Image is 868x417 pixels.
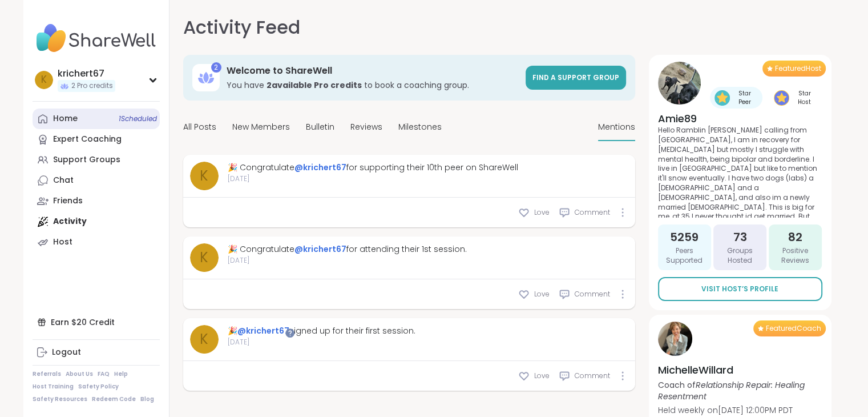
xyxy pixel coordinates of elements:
[718,246,762,266] span: Groups Hosted
[575,289,610,299] span: Comment
[658,126,822,218] p: Hello Ramblin [PERSON_NAME] calling from [GEOGRAPHIC_DATA], I am in recovery for [MEDICAL_DATA] b...
[183,14,300,41] h1: Activity Feed
[306,121,334,133] span: Bulletin
[78,383,119,391] a: Safety Policy
[228,255,467,266] span: [DATE]
[52,347,81,358] div: Logout
[774,90,789,106] img: Star Host
[33,383,74,391] a: Host Training
[200,247,208,268] span: k
[33,18,160,58] img: ShareWell Nav Logo
[119,114,157,123] span: 1 Scheduled
[714,90,730,106] img: Star Peer
[534,207,550,218] span: Love
[190,325,219,354] a: k
[71,81,113,91] span: 2 Pro credits
[285,328,294,338] iframe: Spotlight
[200,166,208,186] span: k
[267,79,362,91] b: 2 available Pro credit s
[232,121,290,133] span: New Members
[227,65,519,77] h3: Welcome to ShareWell
[33,342,160,363] a: Logout
[534,371,550,381] span: Love
[33,129,160,150] a: Expert Coaching
[58,67,115,80] div: krichert67
[701,284,778,294] span: Visit Host’s Profile
[788,229,802,245] span: 82
[190,243,219,272] a: k
[140,395,154,403] a: Blog
[658,379,822,402] p: Coach of
[211,62,221,73] div: 2
[33,150,160,170] a: Support Groups
[53,195,83,207] div: Friends
[92,395,136,403] a: Redeem Code
[33,191,160,211] a: Friends
[41,73,47,87] span: k
[532,73,619,82] span: Find a support group
[66,370,93,378] a: About Us
[733,229,746,245] span: 73
[773,246,817,266] span: Positive Reviews
[228,325,415,337] div: 🎉 signed up for their first session.
[53,154,120,166] div: Support Groups
[294,243,346,255] a: @krichert67
[294,162,346,173] a: @krichert67
[227,79,519,91] h3: You have to book a coaching group.
[775,64,821,73] span: Featured Host
[33,370,61,378] a: Referrals
[766,324,821,333] span: Featured Coach
[53,175,74,186] div: Chat
[190,162,219,190] a: k
[534,289,550,299] span: Love
[228,243,467,255] div: 🎉 Congratulate for attending their 1st session.
[732,89,758,106] span: Star Peer
[33,232,160,252] a: Host
[398,121,442,133] span: Milestones
[350,121,382,133] span: Reviews
[658,322,692,356] img: MichelleWillard
[98,370,110,378] a: FAQ
[200,329,208,350] span: k
[658,404,822,416] p: Held weekly on [DATE] 12:00PM PDT
[575,207,610,218] span: Comment
[658,277,822,301] a: Visit Host’s Profile
[33,109,160,129] a: Home1Scheduled
[663,246,706,266] span: Peers Supported
[598,121,635,133] span: Mentions
[575,371,610,381] span: Comment
[658,363,822,377] h4: MichelleWillard
[670,229,699,245] span: 5259
[114,370,128,378] a: Help
[658,111,822,126] h4: Amie89
[53,134,122,145] div: Expert Coaching
[792,89,818,106] span: Star Host
[33,170,160,191] a: Chat
[183,121,216,133] span: All Posts
[228,162,518,174] div: 🎉 Congratulate for supporting their 10th peer on ShareWell
[658,379,805,402] i: Relationship Repair: Healing Resentment
[658,62,701,105] img: Amie89
[33,395,87,403] a: Safety Resources
[228,174,518,184] span: [DATE]
[526,66,626,90] a: Find a support group
[53,236,72,248] div: Host
[53,113,78,125] div: Home
[237,325,289,336] a: @krichert67
[228,337,415,347] span: [DATE]
[33,312,160,332] div: Earn $20 Credit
